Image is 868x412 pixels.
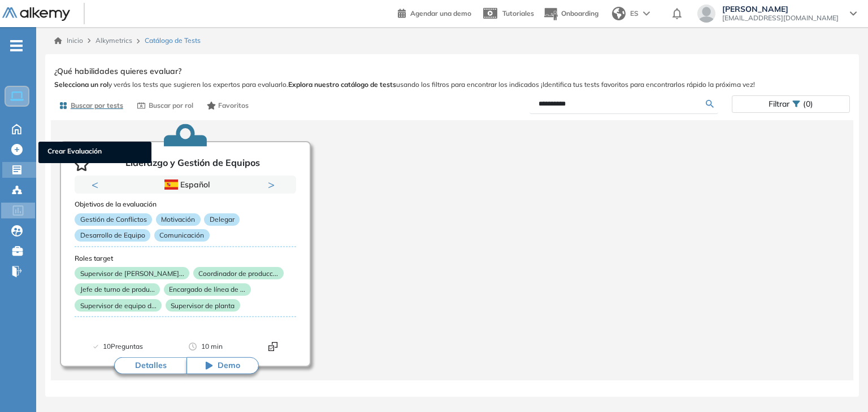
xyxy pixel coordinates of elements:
[612,7,626,20] img: world
[190,194,199,195] button: 2
[156,213,201,226] p: Motivación
[202,96,254,115] button: Favoritos
[54,80,850,90] span: y verás los tests que sugieren los expertos para evaluarlo. usando los filtros para encontrar los...
[630,8,639,19] span: ES
[643,11,650,16] img: arrow
[154,229,210,242] p: Comunicación
[218,100,249,111] span: Favoritos
[75,299,162,312] p: Supervisor de equipo d...
[71,100,123,111] span: Buscar por tests
[54,80,108,89] b: Selecciona un rol
[75,200,296,208] h3: Objetivos de la evaluación
[10,45,23,47] i: -
[75,283,160,296] p: Jefe de turno de produ...
[268,179,279,190] button: Next
[561,9,598,17] span: Onboarding
[103,341,143,352] span: 10 Preguntas
[164,179,178,190] img: ESP
[201,341,223,352] span: 10 min
[166,299,240,312] p: Supervisor de planta
[125,157,260,171] p: Liderazgo y Gestión de Equipos
[96,36,132,45] span: Alkymetrics
[2,7,70,21] img: Logo
[543,2,598,26] button: Onboarding
[75,267,189,279] p: Supervisor de [PERSON_NAME]...
[410,9,471,17] span: Agendar una demo
[54,65,181,77] span: ¿Qué habilidades quieres evaluar?
[288,80,396,89] b: Explora nuestro catálogo de tests
[172,194,185,195] button: 1
[398,6,471,19] a: Agendar una demo
[75,213,152,226] p: Gestión de Conflictos
[54,96,128,115] button: Buscar por tests
[769,96,789,112] span: Filtrar
[114,357,186,374] button: Detalles
[47,146,142,159] span: Crear Evaluación
[75,255,296,262] h3: Roles target
[54,36,83,46] a: Inicio
[193,267,284,279] p: Coordinador de producc...
[92,179,103,190] button: Previous
[115,178,257,191] div: Español
[722,14,839,23] span: [EMAIL_ADDRESS][DOMAIN_NAME]
[132,96,198,115] button: Buscar por rol
[722,5,839,14] span: [PERSON_NAME]
[145,36,201,46] span: Catálogo de Tests
[149,100,193,111] span: Buscar por rol
[164,283,251,296] p: Encargado de línea de ...
[75,229,150,242] p: Desarrollo de Equipo
[204,213,240,226] p: Delegar
[218,360,240,371] span: Demo
[186,357,259,374] button: Demo
[502,9,534,17] span: Tutoriales
[803,96,813,112] span: (0)
[268,342,277,351] img: Format test logo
